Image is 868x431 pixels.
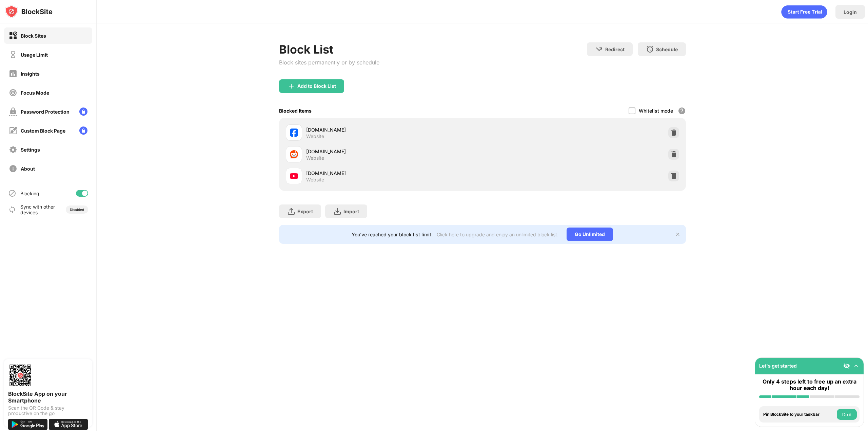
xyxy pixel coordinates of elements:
div: Usage Limit [21,52,48,58]
img: lock-menu.svg [79,107,87,116]
div: animation [781,5,827,19]
img: get-it-on-google-play.svg [8,419,47,430]
div: [DOMAIN_NAME] [306,170,482,177]
div: Block sites permanently or by schedule [279,59,379,66]
div: Go Unlimited [567,228,613,241]
div: Only 4 steps left to free up an extra hour each day! [759,378,860,391]
div: Disabled [70,208,84,212]
div: Website [306,177,324,183]
img: favicons [290,150,298,158]
img: focus-off.svg [9,89,17,97]
div: Blocked Items [279,108,312,114]
img: customize-block-page-off.svg [9,126,17,135]
div: BlockSite App on your Smartphone [8,390,88,404]
div: Click here to upgrade and enjoy an unlimited block list. [437,232,558,237]
div: Add to Block List [297,83,336,89]
img: sync-icon.svg [8,205,16,214]
div: Login [844,9,857,15]
img: lock-menu.svg [79,126,87,135]
div: [DOMAIN_NAME] [306,148,482,155]
div: [DOMAIN_NAME] [306,126,482,133]
img: block-on.svg [9,32,17,40]
div: Settings [21,147,40,153]
div: Let's get started [759,363,797,369]
div: Focus Mode [21,90,49,96]
img: time-usage-off.svg [9,51,17,59]
img: x-button.svg [675,232,680,237]
div: Whitelist mode [639,108,673,114]
div: Password Protection [21,109,70,115]
div: Scan the QR Code & stay productive on the go [8,405,88,416]
div: Export [297,209,313,214]
div: Custom Block Page [21,128,65,134]
img: eye-not-visible.svg [843,363,850,369]
div: Insights [21,71,40,77]
button: Do it [837,409,857,420]
div: Block Sites [21,33,46,39]
img: options-page-qr-code.png [8,363,33,388]
img: password-protection-off.svg [9,107,17,116]
img: blocking-icon.svg [8,189,16,197]
div: Block List [279,42,379,56]
div: Website [306,155,324,161]
img: favicons [290,129,298,137]
img: logo-blocksite.svg [5,5,53,18]
div: Schedule [656,46,678,52]
div: Pin BlockSite to your taskbar [763,412,835,417]
img: insights-off.svg [9,70,17,78]
div: Website [306,133,324,139]
div: Import [343,209,359,214]
div: About [21,166,35,172]
img: download-on-the-app-store.svg [49,419,88,430]
div: Blocking [20,191,39,196]
img: about-off.svg [9,164,17,173]
div: You’ve reached your block list limit. [352,232,433,237]
img: favicons [290,172,298,180]
img: settings-off.svg [9,145,17,154]
div: Redirect [605,46,625,52]
img: omni-setup-toggle.svg [853,363,860,369]
div: Sync with other devices [20,204,55,215]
